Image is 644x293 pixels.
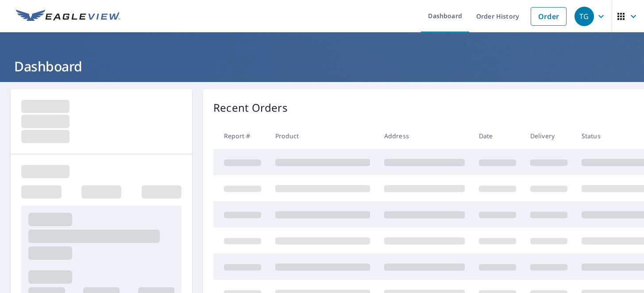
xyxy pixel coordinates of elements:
th: Date [472,123,523,149]
th: Report # [213,123,268,149]
div: TG [575,7,594,26]
p: Recent Orders [213,100,288,116]
th: Address [377,123,472,149]
img: EV Logo [16,10,120,23]
a: Order [531,7,567,26]
th: Delivery [523,123,575,149]
h1: Dashboard [11,57,633,75]
th: Product [268,123,377,149]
